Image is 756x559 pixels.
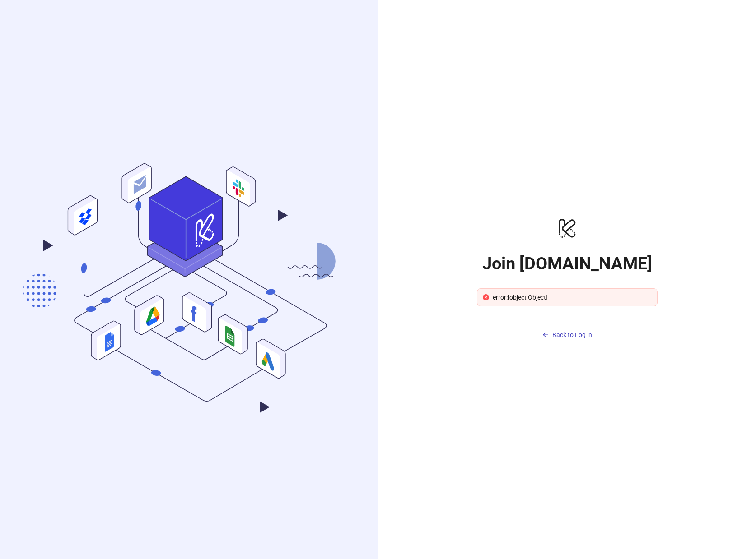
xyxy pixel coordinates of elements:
[493,292,652,302] div: error:[object Object]
[483,294,489,300] span: close-circle
[552,331,592,338] span: Back to Log in
[542,332,549,338] span: arrow-left
[477,328,658,342] button: Back to Log in
[477,314,658,342] a: Back to Log in
[477,253,658,274] h1: Join [DOMAIN_NAME]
